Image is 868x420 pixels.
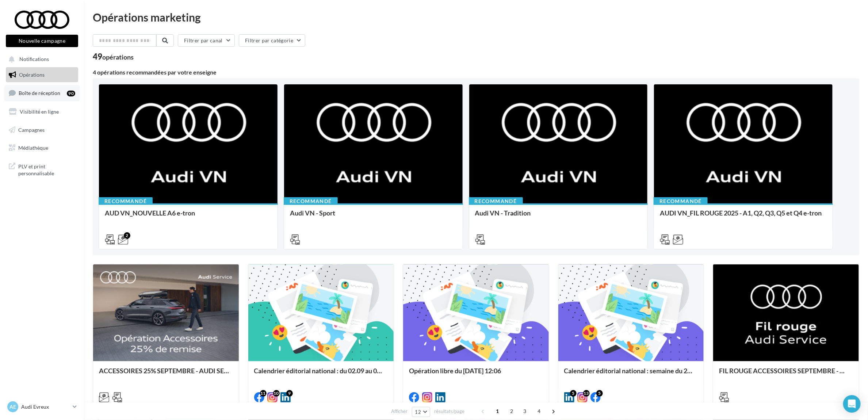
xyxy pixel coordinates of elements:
span: Campagnes [18,126,45,133]
span: PLV et print personnalisable [18,161,75,177]
span: 3 [519,405,531,417]
span: AE [9,403,16,411]
div: Opérations marketing [93,12,859,23]
a: AE Audi Evreux [6,400,78,414]
div: Opération libre du [DATE] 12:06 [409,367,543,382]
div: 10 [273,390,280,397]
div: 5 [570,390,577,397]
div: 11 [260,390,267,397]
a: Campagnes [4,122,80,138]
span: Afficher [391,408,408,415]
a: Boîte de réception90 [4,85,80,101]
div: 49 [93,53,134,61]
button: Nouvelle campagne [6,35,78,47]
span: 2 [506,405,517,417]
button: 12 [412,407,431,417]
a: Opérations [4,67,80,83]
div: 5 [596,390,603,397]
span: résultats/page [434,408,464,415]
div: Recommandé [99,197,153,205]
span: 1 [492,405,503,417]
div: Recommandé [654,197,708,205]
div: opérations [102,54,134,60]
div: Calendrier éditorial national : semaine du 25.08 au 31.08 [564,367,698,382]
span: 12 [415,409,421,415]
span: Visibilité en ligne [20,108,59,115]
div: FIL ROUGE ACCESSOIRES SEPTEMBRE - AUDI SERVICE [719,367,853,382]
div: Audi VN - Tradition [475,209,642,224]
a: Médiathèque [4,140,80,156]
div: 9 [286,390,293,397]
span: Médiathèque [18,145,48,151]
div: AUDI VN_FIL ROUGE 2025 - A1, Q2, Q3, Q5 et Q4 e-tron [660,209,827,224]
div: 90 [67,91,75,96]
span: Notifications [19,56,49,62]
p: Audi Evreux [21,403,70,411]
span: Opérations [19,72,45,78]
div: Recommandé [469,197,523,205]
div: Recommandé [284,197,338,205]
button: Filtrer par canal [178,34,235,47]
div: 13 [583,390,590,397]
div: Calendrier éditorial national : du 02.09 au 08.09 [254,367,388,382]
a: Visibilité en ligne [4,104,80,119]
div: Open Intercom Messenger [843,395,861,413]
div: 2 [124,232,130,239]
div: Audi VN - Sport [290,209,457,224]
button: Filtrer par catégorie [239,34,305,47]
div: ACCESSOIRES 25% SEPTEMBRE - AUDI SERVICE [99,367,233,382]
span: 4 [533,405,545,417]
a: PLV et print personnalisable [4,159,80,180]
span: Boîte de réception [19,90,60,96]
div: 4 opérations recommandées par votre enseigne [93,69,859,75]
div: AUD VN_NOUVELLE A6 e-tron [105,209,272,224]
